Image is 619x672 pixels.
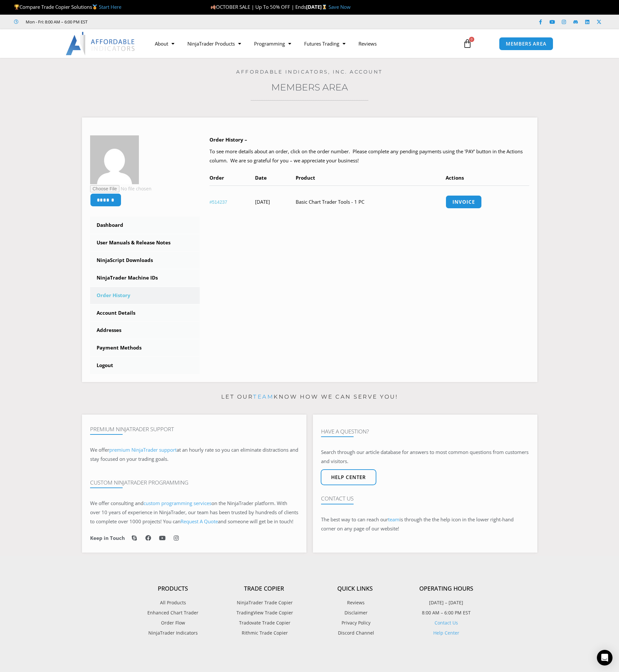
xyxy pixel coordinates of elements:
[143,500,211,506] a: custom programming services
[97,19,194,25] iframe: Customer reviews powered by Trustpilot
[90,339,200,356] a: Payment Methods
[90,500,211,506] span: We offer consulting and
[92,5,97,9] img: 🥇
[237,619,290,627] span: Tradovate Trade Copier
[148,629,198,637] span: NinjaTrader Indicators
[321,515,529,533] p: The best way to can reach our is through the the help icon in the lower right-hand corner on any ...
[82,392,537,402] p: Let our know how we can serve you!
[310,619,401,627] a: Privacy Policy
[310,598,401,607] a: Reviews
[90,322,200,339] a: Addresses
[306,4,329,10] strong: [DATE]
[90,217,200,234] a: Dashboard
[235,609,293,617] span: TradingView Trade Copier
[310,585,401,592] h4: Quick Links
[271,82,348,93] a: Members Area
[506,41,546,46] span: MEMBERS AREA
[160,598,186,607] span: All Products
[66,32,136,55] img: LogoAI | Affordable Indicators – NinjaTrader
[597,650,612,665] div: Open Intercom Messenger
[499,37,553,50] a: MEMBERS AREA
[90,446,298,462] span: at an hourly rate so you can eliminate distractions and stay focused on your trading goals.
[90,135,139,184] img: e4542a7ad0a4d0c8f5e6d25a564f6024c14837e86ec4cff224e06074d730fb09
[236,69,383,75] a: Affordable Indicators, Inc. Account
[148,36,455,51] nav: Menu
[336,629,374,637] span: Discord Channel
[90,305,200,322] a: Account Details
[296,185,446,218] td: Basic Chart Trader Tools - 1 PC
[209,136,247,143] b: Order History –
[329,4,351,10] a: Save Now
[321,448,529,466] p: Search through our article database for answers to most common questions from customers and visit...
[296,174,315,181] span: Product
[209,174,224,181] span: Order
[433,630,459,636] a: Help Center
[453,34,482,53] a: 0
[128,619,219,627] a: Order Flow
[209,147,529,165] p: To see more details about an order, click on the order number. Please complete any pending paymen...
[211,5,216,9] img: 🍂
[219,585,310,592] h4: Trade Copier
[253,393,274,400] a: team
[181,518,218,525] a: Request A Quote
[209,199,227,205] a: View order number 514237
[14,5,19,9] img: 🏆
[248,36,298,51] a: Programming
[90,535,125,541] h6: Keep in Touch
[340,619,370,627] span: Privacy Policy
[240,629,288,637] span: Rithmic Trade Copier
[109,446,177,453] a: premium NinjaTrader support
[90,217,200,374] nav: Account pages
[401,609,492,617] p: 8:00 AM – 6:00 PM EST
[298,36,352,51] a: Futures Trading
[90,500,298,525] span: on the NinjaTrader platform. With over 10 years of experience in NinjaTrader, our team has been t...
[128,609,219,617] a: Enhanced Chart Trader
[128,629,219,637] a: NinjaTrader Indicators
[128,585,219,592] h4: Products
[210,4,306,10] span: OCTOBER SALE | Up To 50% OFF | Ends
[219,598,310,607] a: NinjaTrader Trade Copier
[331,475,366,480] span: Help center
[90,357,200,374] a: Logout
[148,36,181,51] a: About
[446,195,481,209] a: Invoice order number 514237
[161,619,185,627] span: Order Flow
[128,598,219,607] a: All Products
[24,18,87,26] span: Mon - Fri: 8:00 AM – 6:00 PM EST
[446,174,464,181] span: Actions
[352,36,383,51] a: Reviews
[147,609,198,617] span: Enhanced Chart Trader
[99,4,121,10] a: Start Here
[219,619,310,627] a: Tradovate Trade Copier
[310,609,401,617] a: Disclaimer
[321,495,529,502] h4: Contact Us
[401,598,492,607] p: [DATE] – [DATE]
[321,428,529,435] h4: Have A Question?
[401,585,492,592] h4: Operating Hours
[343,609,368,617] span: Disclaimer
[90,426,298,432] h4: Premium NinjaTrader Support
[219,629,310,637] a: Rithmic Trade Copier
[310,629,401,637] a: Discord Channel
[255,199,270,205] time: [DATE]
[14,4,121,10] span: Compare Trade Copier Solutions
[345,598,365,607] span: Reviews
[321,469,376,485] a: Help center
[181,36,248,51] a: NinjaTrader Products
[388,516,399,523] a: team
[469,37,474,42] span: 0
[90,479,298,486] h4: Custom NinjaTrader Programming
[90,269,200,286] a: NinjaTrader Machine IDs
[90,252,200,269] a: NinjaScript Downloads
[219,609,310,617] a: TradingView Trade Copier
[90,446,109,453] span: We offer
[90,287,200,304] a: Order History
[255,174,267,181] span: Date
[235,598,293,607] span: NinjaTrader Trade Copier
[322,5,327,9] img: ⌛
[90,234,200,251] a: User Manuals & Release Notes
[435,620,458,626] a: Contact Us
